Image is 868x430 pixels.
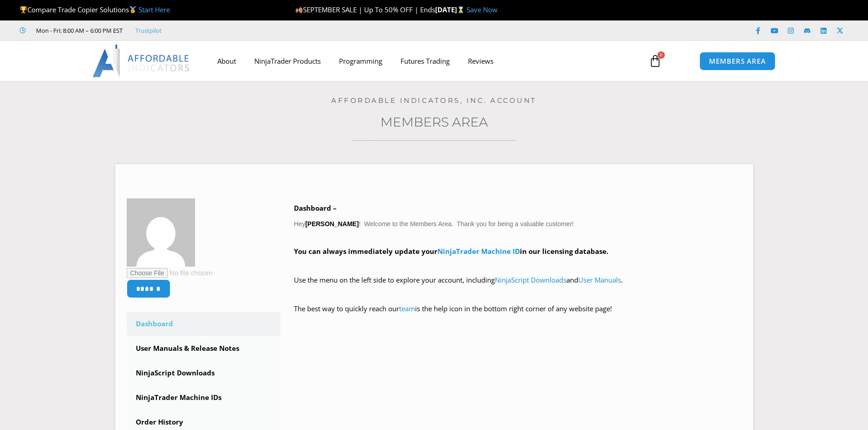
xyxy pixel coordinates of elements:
[294,203,337,212] b: Dashboard –
[295,5,435,14] span: SEPTEMBER SALE | Up To 50% OFF | Ends
[129,6,136,13] img: 🥇
[635,48,675,74] a: 0
[459,51,503,71] a: Reviews
[208,51,245,71] a: About
[467,5,498,14] a: Save Now
[127,312,281,336] a: Dashboard
[435,5,467,14] strong: [DATE]
[294,274,742,299] p: Use the menu on the left side to explore your account, including and .
[331,96,537,105] a: Affordable Indicators, Inc. Account
[20,5,170,14] span: Compare Trade Copier Solutions
[330,51,391,71] a: Programming
[139,5,170,14] a: Start Here
[699,52,776,71] a: MEMBERS AREA
[437,247,520,256] a: NinjaTrader Machine ID
[709,58,766,65] span: MEMBERS AREA
[657,51,665,59] span: 0
[127,386,281,410] a: NinjaTrader Machine IDs
[399,304,415,313] a: team
[294,303,742,328] p: The best way to quickly reach our is the help icon in the bottom right corner of any website page!
[457,6,464,13] img: ⌛
[495,275,566,284] a: NinjaScript Downloads
[578,275,621,284] a: User Manuals
[92,45,190,77] img: LogoAI | Affordable Indicators – NinjaTrader
[296,6,303,13] img: 🍂
[127,361,281,385] a: NinjaScript Downloads
[245,51,330,71] a: NinjaTrader Products
[294,247,608,256] strong: You can always immediately update your in our licensing database.
[127,198,195,267] img: 84a19aeb8874be86cac5b044869c7b821ccc73631c7bef4199cf94898ec0bb2a
[391,51,459,71] a: Futures Trading
[208,51,638,71] nav: Menu
[127,337,281,360] a: User Manuals & Release Notes
[294,202,742,328] div: Hey ! Welcome to the Members Area. Thank you for being a valuable customer!
[305,220,359,228] strong: [PERSON_NAME]
[380,114,488,130] a: Members Area
[34,25,123,36] span: Mon - Fri: 8:00 AM – 6:00 PM EST
[20,6,27,13] img: 🏆
[135,25,162,36] a: Trustpilot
